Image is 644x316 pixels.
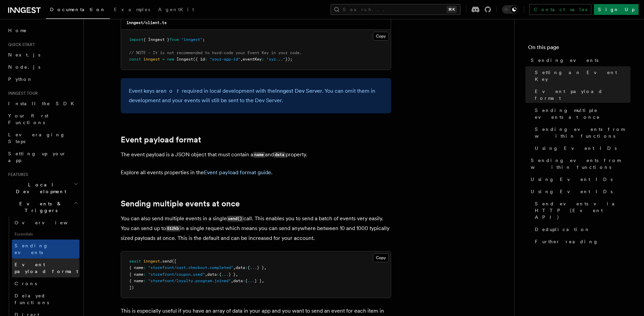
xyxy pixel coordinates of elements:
[535,200,630,221] span: Send events via HTTP (Event API)
[528,154,630,173] a: Sending events from within functions
[110,2,154,18] a: Examples
[245,278,247,283] span: {
[5,49,79,61] a: Next.js
[5,198,79,217] button: Events & Triggers
[148,272,205,277] span: "storefront/coupon.used"
[210,57,240,62] span: "your-app-id"
[5,129,79,148] a: Leveraging Steps
[5,73,79,85] a: Python
[528,185,630,198] a: Using Event IDs
[502,5,518,14] button: Toggle dark mode
[5,181,74,195] span: Local Development
[8,64,40,70] span: Node.js
[121,150,391,160] p: The event payload is a JSON object that must contain a and property.
[129,285,134,290] span: ])
[5,61,79,73] a: Node.js
[532,66,630,85] a: Setting an Event Key
[255,278,262,283] span: } }
[266,57,285,62] span: "xyz..."
[227,216,243,222] code: send()
[193,57,205,62] span: ({ id
[143,272,146,277] span: :
[447,6,456,13] kbd: ⌘K
[12,290,79,309] a: Delayed functions
[243,278,245,283] span: :
[160,259,172,264] span: .send
[15,220,84,225] span: Overview
[148,278,231,283] span: "storefront/loyalty.program.joined"
[166,226,180,231] code: 512kb
[535,226,590,233] span: Deduplication
[262,278,264,283] span: ,
[15,293,49,305] span: Delayed functions
[233,265,236,270] span: ,
[5,148,79,166] a: Setting up your app
[169,37,179,42] span: from
[12,217,79,229] a: Overview
[5,110,79,129] a: Your first Functions
[8,52,40,58] span: Next.js
[15,262,78,274] span: Event payload format
[50,7,106,12] span: Documentation
[535,107,630,120] span: Sending multiple events at once
[247,278,255,283] span: ...
[8,101,78,106] span: Install the SDK
[528,173,630,185] a: Using Event IDs
[114,7,150,12] span: Examples
[528,54,630,66] a: Sending events
[143,37,169,42] span: { Inngest }
[331,4,460,15] button: Search...⌘K
[129,265,143,270] span: { name
[5,24,79,37] a: Home
[8,27,27,34] span: Home
[5,97,79,110] a: Install the SDK
[164,88,182,94] em: not
[5,200,74,214] span: Events & Triggers
[531,176,613,183] span: Using Event IDs
[181,37,202,42] span: "inngest"
[535,238,598,245] span: Further reading
[121,199,240,208] a: Sending multiple events at once
[532,235,630,248] a: Further reading
[233,278,243,283] span: data
[143,265,146,270] span: :
[532,142,630,154] a: Using Event IDs
[129,57,141,62] span: const
[129,272,143,277] span: { name
[535,145,617,152] span: Using Event IDs
[373,32,389,41] button: Copy
[250,265,257,270] span: ...
[531,188,613,195] span: Using Event IDs
[253,152,265,158] code: name
[12,258,79,277] a: Event payload format
[532,223,630,235] a: Deduplication
[229,272,236,277] span: } }
[162,57,165,62] span: =
[202,37,205,42] span: ;
[8,76,33,82] span: Python
[373,253,389,262] button: Copy
[5,172,28,177] span: Features
[231,278,233,283] span: ,
[240,57,243,62] span: ,
[129,278,143,283] span: { name
[285,57,292,62] span: });
[531,57,598,64] span: Sending events
[204,169,271,176] a: Event payload format guide
[5,42,35,47] span: Quick start
[143,259,160,264] span: inngest
[236,265,245,270] span: data
[531,157,630,171] span: Sending events from within functions
[46,2,110,19] a: Documentation
[121,135,201,144] a: Event payload format
[12,229,79,240] span: Essentials
[5,91,38,96] span: Inngest tour
[154,2,198,18] a: AgentKit
[535,88,630,101] span: Event payload format
[15,243,48,255] span: Sending events
[12,240,79,258] a: Sending events
[129,259,141,264] span: await
[143,57,160,62] span: inngest
[129,37,143,42] span: import
[275,88,322,94] a: Inngest Dev Server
